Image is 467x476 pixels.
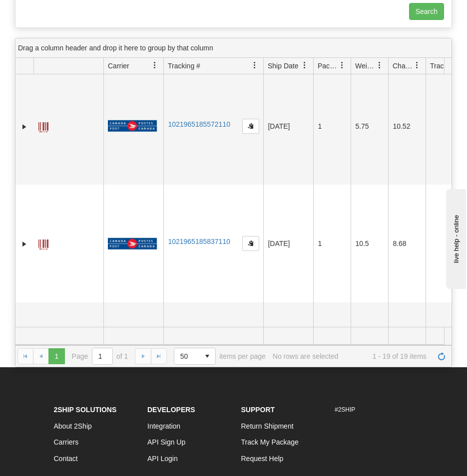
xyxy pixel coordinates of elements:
[15,38,452,58] div: grid grouping header
[268,61,298,71] span: Ship Date
[241,422,294,430] a: Return Shipment
[241,406,275,414] strong: Support
[434,348,450,364] a: Refresh
[241,455,284,463] a: Request Help
[168,238,230,245] a: 1021965185837110
[48,348,64,364] span: Page 1
[313,302,351,420] td: 1
[444,187,466,289] iframe: chat widget
[242,236,259,251] button: Copy to clipboard
[351,67,388,185] td: 5.75
[263,302,313,420] td: [DATE]
[72,348,128,365] span: Page of 1
[409,57,426,74] a: Charge filter column settings
[199,348,215,364] span: select
[174,348,266,365] span: items per page
[246,57,263,74] a: Tracking # filter column settings
[242,119,259,134] button: Copy to clipboard
[409,3,444,20] input: Search
[168,61,200,71] span: Tracking #
[241,438,299,446] a: Track My Package
[351,185,388,302] td: 10.5
[334,57,351,74] a: Packages filter column settings
[54,438,79,446] a: Carriers
[19,239,29,249] a: Expand
[313,67,351,185] td: 1
[147,406,195,414] strong: Developers
[108,120,157,132] img: 20 - Canada Post
[388,185,426,302] td: 8.68
[393,61,414,71] span: Charge
[54,455,78,463] a: Contact
[296,57,313,74] a: Ship Date filter column settings
[273,352,339,360] div: No rows are selected
[92,348,112,364] input: Page 1
[263,67,313,185] td: [DATE]
[38,235,48,251] a: Label
[345,352,427,360] span: 1 - 19 of 19 items
[313,185,351,302] td: 1
[174,348,216,365] span: Page sizes drop down
[388,302,426,420] td: 7.62
[388,67,426,185] td: 10.52
[7,8,92,16] div: live help - online
[38,118,48,134] a: Label
[180,351,193,361] span: 50
[54,422,92,430] a: About 2Ship
[371,57,388,74] a: Weight filter column settings
[335,407,414,413] h6: #2SHIP
[147,438,185,446] a: API Sign Up
[263,185,313,302] td: [DATE]
[54,406,117,414] strong: 2Ship Solutions
[351,302,388,420] td: 3
[108,61,129,71] span: Carrier
[146,57,163,74] a: Carrier filter column settings
[355,61,376,71] span: Weight
[168,120,230,128] a: 1021965185572110
[108,238,157,250] img: 20 - Canada Post
[147,422,180,430] a: Integration
[19,122,29,132] a: Expand
[147,455,178,463] a: API Login
[318,61,339,71] span: Packages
